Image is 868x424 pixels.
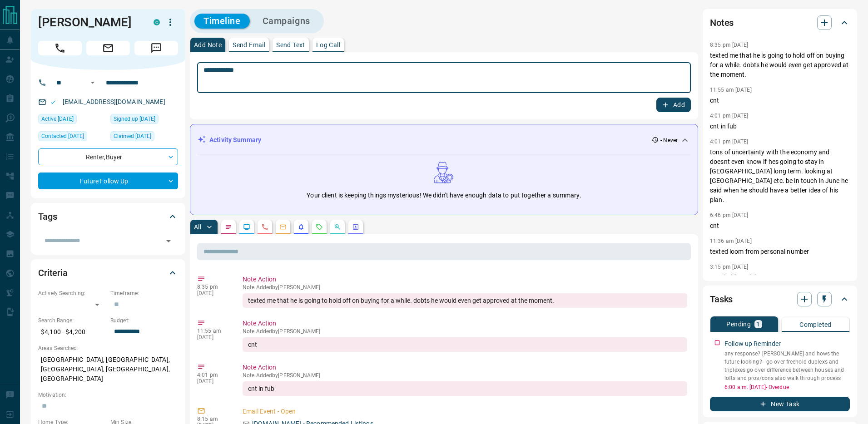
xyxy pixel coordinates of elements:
p: Completed [799,321,832,328]
p: Areas Searched: [38,344,178,352]
p: Actively Searching: [38,289,106,297]
p: Email Event - Open [243,407,687,416]
p: - Never [660,136,678,144]
p: Log Call [316,42,340,48]
button: New Task [710,397,850,411]
button: Open [162,235,175,247]
p: Note Added by [PERSON_NAME] [243,372,687,379]
div: Future Follow Up [38,173,178,189]
h2: Notes [710,15,734,30]
svg: Requests [316,223,323,231]
p: [DATE] [197,290,229,296]
div: Tasks [710,288,850,310]
p: any response? [PERSON_NAME] and hows the future looking? - go over freehold duplexs and triplexes... [724,350,850,382]
p: texted loom from personal number [710,247,850,256]
p: [GEOGRAPHIC_DATA], [GEOGRAPHIC_DATA], [GEOGRAPHIC_DATA], [GEOGRAPHIC_DATA], [GEOGRAPHIC_DATA] [38,352,178,386]
p: emailed from fub [710,273,850,282]
div: texted me that he is going to hold off on buying for a while. dobts he would even get approved at... [243,293,687,308]
a: [EMAIL_ADDRESS][DOMAIN_NAME] [63,98,165,105]
button: Campaigns [253,14,319,29]
div: Notes [710,12,850,34]
span: Claimed [DATE] [114,132,151,141]
span: Email [86,41,130,55]
p: 11:55 am [197,328,229,334]
span: Message [134,41,178,55]
button: Timeline [194,14,250,29]
span: Signed up [DATE] [114,114,155,123]
svg: Listing Alerts [298,223,305,231]
div: Tags [38,206,178,227]
p: 4:01 pm [DATE] [710,138,749,145]
p: Note Added by [PERSON_NAME] [243,284,687,291]
div: Renter , Buyer [38,148,178,165]
button: Open [87,77,98,88]
div: Sun Feb 16 2020 [38,114,106,127]
p: Pending [726,321,751,327]
h2: Tags [38,209,57,224]
p: 11:36 am [DATE] [710,238,752,244]
p: Send Email [233,42,265,48]
p: cnt [710,96,850,105]
p: Note Action [243,275,687,284]
p: cnt in fub [710,122,850,131]
p: 1 [756,321,760,327]
svg: Opportunities [334,223,341,231]
p: 6:46 pm [DATE] [710,212,749,218]
p: Note Action [243,319,687,328]
div: cnt [243,337,687,352]
p: Activity Summary [209,135,261,145]
svg: Notes [225,223,232,231]
p: 6:00 a.m. [DATE] - Overdue [724,383,850,391]
svg: Lead Browsing Activity [243,223,250,231]
button: Add [656,98,691,112]
span: Contacted [DATE] [41,132,84,141]
p: Timeframe: [110,289,178,297]
p: Budget: [110,316,178,325]
svg: Agent Actions [352,223,359,231]
p: cnt [710,221,850,231]
div: Tue Mar 27 2018 [110,114,178,127]
div: Wed Dec 18 2024 [110,131,178,144]
p: Your client is keeping things mysterious! We didn't have enough data to put together a summary. [307,191,581,200]
svg: Email Valid [50,99,56,105]
p: tons of uncertainty with the economy and doesnt even know if hes going to stay in [GEOGRAPHIC_DAT... [710,148,850,205]
p: 4:01 pm [DATE] [710,113,749,119]
p: Follow up Reminder [724,339,781,349]
span: Active [DATE] [41,114,74,123]
h2: Criteria [38,266,68,280]
p: Note Added by [PERSON_NAME] [243,328,687,335]
p: Add Note [194,42,222,48]
svg: Emails [279,223,287,231]
div: Activity Summary- Never [198,132,690,148]
div: condos.ca [154,19,160,25]
div: Thu Mar 17 2022 [38,131,106,144]
p: 4:01 pm [197,372,229,378]
p: Motivation: [38,391,178,399]
h2: Tasks [710,292,733,306]
p: [DATE] [197,378,229,385]
p: Note Action [243,363,687,372]
span: Call [38,41,82,55]
p: 11:55 am [DATE] [710,87,752,93]
p: [DATE] [197,334,229,340]
p: $4,100 - $4,200 [38,325,106,340]
h1: [PERSON_NAME] [38,15,140,30]
div: Criteria [38,262,178,284]
p: Send Text [276,42,305,48]
p: texted me that he is going to hold off on buying for a while. dobts he would even get approved at... [710,51,850,79]
p: All [194,224,201,230]
svg: Calls [261,223,268,231]
p: 8:35 pm [197,284,229,290]
p: 8:35 pm [DATE] [710,42,749,48]
p: 3:15 pm [DATE] [710,264,749,270]
p: 8:15 am [197,416,229,422]
div: cnt in fub [243,381,687,396]
p: Search Range: [38,316,106,325]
